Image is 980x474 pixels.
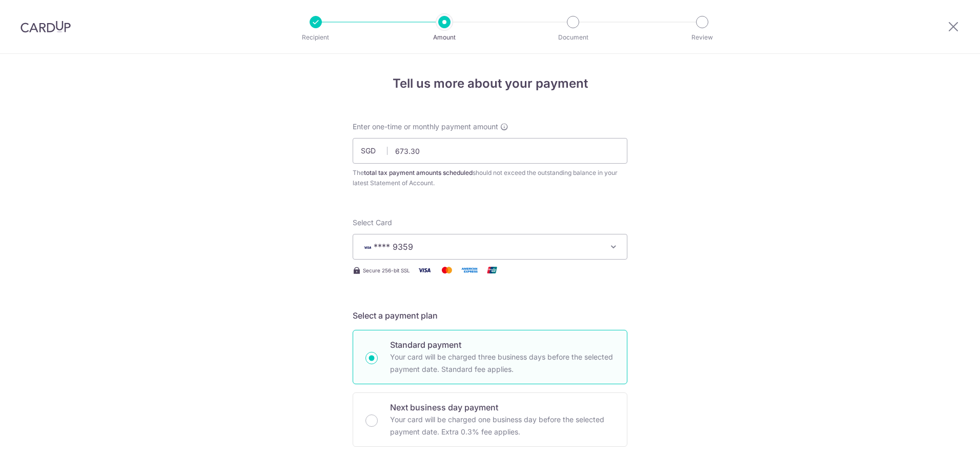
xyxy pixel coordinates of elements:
p: Review [664,32,740,43]
p: Amount [406,32,482,43]
span: Secure 256-bit SSL [363,266,410,274]
img: Mastercard [437,264,457,276]
div: The should not exceed the outstanding balance in your latest Statement of Account. [353,168,627,188]
input: 0.00 [353,138,627,164]
img: Union Pay [482,264,502,276]
p: Your card will be charged one business day before the selected payment date. Extra 0.3% fee applies. [390,413,615,438]
img: CardUp [21,21,71,33]
p: Your card will be charged three business days before the selected payment date. Standard fee appl... [390,351,615,376]
h5: Select a payment plan [353,309,627,322]
h4: Tell us more about your payment [353,74,627,93]
span: translation missing: en.payables.payment_networks.credit_card.summary.labels.select_card [353,218,392,227]
img: Visa [414,264,435,276]
img: American Express [459,264,480,276]
span: SGD [361,146,387,156]
span: Enter one-time or monthly payment amount [353,122,498,132]
p: Document [535,32,611,43]
p: Recipient [278,32,354,43]
b: total tax payment amounts scheduled [364,169,473,176]
img: VISA [361,244,374,251]
p: Standard payment [390,339,615,351]
iframe: Opens a widget where you can find more information [914,443,970,469]
p: Next business day payment [390,401,615,413]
